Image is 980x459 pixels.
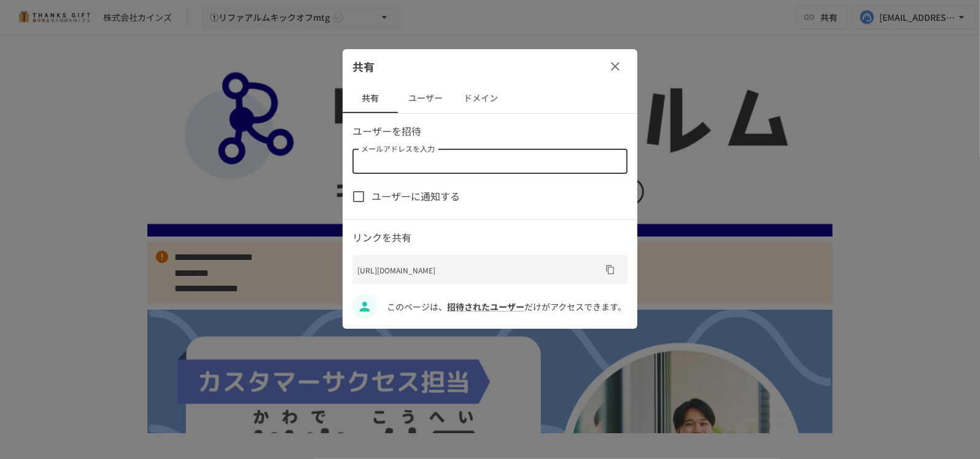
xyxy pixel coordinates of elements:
[361,144,435,154] label: メールアドレスを入力
[352,230,628,246] p: リンクを共有
[387,300,628,313] p: このページは、 だけがアクセスできます。
[398,84,453,113] button: ユーザー
[371,189,460,205] span: ユーザーに通知する
[352,124,628,139] p: ユーザーを招待
[343,49,637,84] div: 共有
[343,84,398,113] button: 共有
[447,300,524,313] a: 招待されたユーザー
[601,260,620,280] button: URLをコピー
[453,84,508,113] button: ドメイン
[357,264,601,276] p: [URL][DOMAIN_NAME]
